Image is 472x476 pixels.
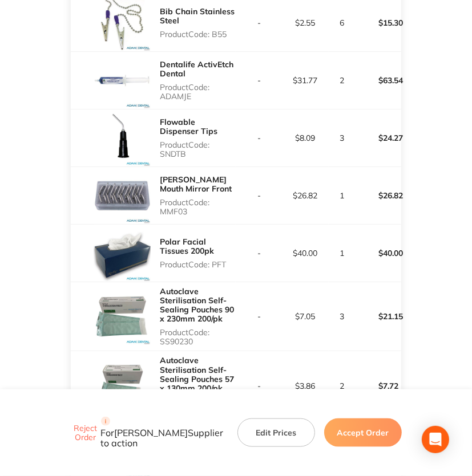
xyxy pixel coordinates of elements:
p: 6 [329,18,354,27]
p: Product Code: B55 [160,30,236,39]
p: - [236,18,281,27]
p: - [236,133,281,143]
p: - [236,76,281,85]
img: MWtmeXp4aA [94,288,151,345]
p: $40.00 [283,249,328,258]
p: $31.77 [283,76,328,85]
button: Reject Order [71,423,101,442]
p: - [236,249,281,258]
p: $7.05 [283,312,328,321]
p: $21.15 [356,303,401,330]
p: $24.27 [356,124,401,152]
p: $26.82 [356,182,401,209]
p: 3 [329,312,354,321]
p: - [236,312,281,321]
p: $8.09 [283,133,328,143]
img: aXBrY2oybQ [94,52,151,109]
p: 2 [329,76,354,85]
img: Znc5YXpmcw [94,109,151,166]
img: cXExczgyeA [94,167,151,224]
a: Polar Facial Tissues 200pk [160,237,214,256]
p: $2.55 [283,18,328,27]
p: Product Code: ADAMJE [160,83,236,101]
p: Product Code: MMF03 [160,198,236,216]
p: $40.00 [356,239,401,267]
p: Product Code: SNDTB [160,140,236,158]
p: $7.72 [356,372,401,400]
a: Bib Chain Stainless Steel [160,6,235,26]
a: Autoclave Sterilisation Self-Sealing Pouches 90 x 230mm 200/pk [160,286,234,324]
p: For [PERSON_NAME] Supplier to action [101,417,224,449]
p: 2 [329,381,354,390]
p: - [236,381,281,390]
p: $63.54 [356,67,401,94]
a: Flowable Dispenser Tips [160,117,217,136]
button: Edit Prices [237,418,315,447]
button: Accept Order [324,418,402,447]
img: eTJmZTRzaw [94,357,151,414]
a: [PERSON_NAME] Mouth Mirror Front [160,174,232,194]
p: Product Code: SS90230 [160,328,236,346]
p: $15.30 [356,9,401,36]
p: 1 [329,191,354,200]
p: $26.82 [283,191,328,200]
a: Dentalife ActivEtch Dental [160,59,233,79]
p: 3 [329,133,354,143]
p: $3.86 [283,381,328,390]
p: Product Code: PFT [160,260,236,269]
div: Open Intercom Messenger [422,426,449,453]
p: 1 [329,249,354,258]
a: Autoclave Sterilisation Self-Sealing Pouches 57 x 130mm 200/pk [160,355,234,393]
img: aXVocjIxbQ [94,225,151,282]
p: - [236,191,281,200]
